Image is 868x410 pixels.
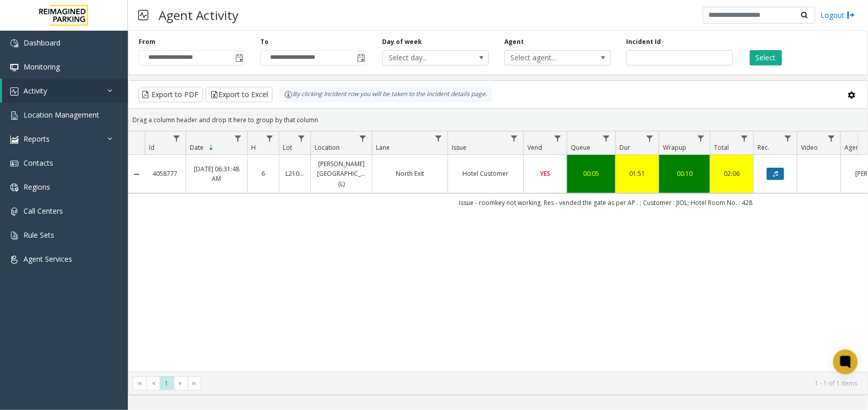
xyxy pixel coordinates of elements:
img: 'icon' [10,111,18,120]
a: Id Filter Menu [170,131,184,145]
span: Sortable [207,144,215,152]
a: 01:51 [622,169,653,178]
a: Lane Filter Menu [432,131,446,145]
label: Agent [504,37,524,47]
a: 4058777 [151,169,180,178]
a: Vend Filter Menu [551,131,565,145]
a: L21078900 [285,169,304,178]
img: 'icon' [10,87,18,96]
img: 'icon' [10,184,18,192]
a: 02:06 [717,169,747,178]
span: YES [540,169,550,178]
button: Export to PDF [139,87,203,102]
span: Rec. [758,143,769,152]
button: Select [750,50,782,65]
span: Total [714,143,729,152]
div: By clicking Incident row you will be taken to the incident details page. [279,87,492,102]
span: Location [315,143,340,152]
span: Monitoring [24,62,60,72]
a: Queue Filter Menu [599,131,613,145]
img: 'icon' [10,39,18,48]
img: 'icon' [10,232,18,240]
span: Issue [452,143,466,152]
a: Wrapup Filter Menu [694,131,708,145]
span: Agent Services [24,254,72,264]
span: H [251,143,256,152]
span: Regions [24,182,50,192]
img: 'icon' [10,256,18,264]
button: Export to Excel [206,87,273,102]
span: Page 1 [160,376,173,390]
span: Contacts [24,158,53,168]
span: Lane [376,143,390,152]
img: 'icon' [10,208,18,216]
div: Data table [128,131,867,372]
img: pageIcon [138,3,148,28]
span: Queue [571,143,590,152]
img: 'icon' [10,160,18,168]
label: Day of week [383,37,422,47]
a: Video Filter Menu [825,131,838,145]
span: Lot [283,143,292,152]
a: [PERSON_NAME][GEOGRAPHIC_DATA] (L) [317,159,366,189]
a: Issue Filter Menu [507,131,521,145]
a: Lot Filter Menu [295,131,308,145]
a: [DATE] 06:31:48 AM [192,164,241,184]
a: Dur Filter Menu [643,131,657,145]
span: Dashboard [24,38,60,48]
a: Total Filter Menu [738,131,751,145]
span: Video [801,143,818,152]
span: Dur [619,143,630,152]
a: YES [530,169,561,178]
a: North Exit [379,169,441,178]
span: Select day... [383,51,468,65]
span: Vend [527,143,542,152]
div: Drag a column header and drop it here to group by that column [128,111,867,129]
span: Rule Sets [24,230,54,240]
img: 'icon' [10,135,18,144]
span: Activity [24,86,47,96]
a: Hotel Customer [454,169,517,178]
span: Wrapup [663,143,686,152]
a: Activity [2,79,128,103]
span: Call Centers [24,206,63,216]
span: Date [190,143,204,152]
img: logout [847,10,855,20]
span: Id [149,143,154,152]
kendo-pager-info: 1 - 1 of 1 items [208,379,857,388]
span: Location Management [24,110,99,120]
a: Location Filter Menu [356,131,370,145]
span: Toggle popup [233,51,244,65]
img: 'icon' [10,63,18,72]
a: 6 [254,169,273,178]
a: H Filter Menu [263,131,277,145]
a: Logout [820,10,855,20]
a: 00:10 [665,169,704,178]
span: Agent [844,143,861,152]
label: Incident Id [626,37,661,47]
h3: Agent Activity [153,3,243,28]
a: Collapse Details [128,170,145,178]
span: Select agent... [505,51,589,65]
label: To [260,37,269,47]
a: 00:05 [573,169,609,178]
a: Rec. Filter Menu [781,131,795,145]
img: infoIcon.svg [284,90,293,99]
span: Toggle popup [355,51,367,65]
span: Reports [24,134,50,144]
a: Date Filter Menu [231,131,245,145]
label: From [139,37,155,47]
